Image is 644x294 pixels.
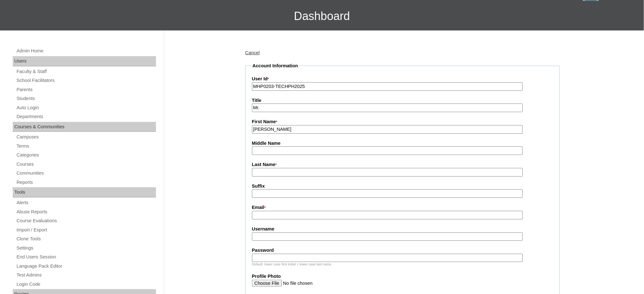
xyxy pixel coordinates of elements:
[16,199,156,207] a: Alerts
[16,208,156,216] a: Abuse Reports
[16,235,156,243] a: Clone Tools
[16,271,156,279] a: Test Admins
[13,56,156,66] div: Users
[16,86,156,94] a: Parents
[16,104,156,112] a: Auto Login
[252,97,553,104] label: Title
[16,77,156,84] a: School Facilitators
[16,262,156,270] a: Language Pack Editor
[16,113,156,121] a: Departments
[16,142,156,150] a: Terms
[252,226,553,232] label: Username
[16,160,156,168] a: Courses
[16,47,156,55] a: Admin Home
[13,187,156,197] div: Tools
[252,262,553,267] div: Default: lower case first initial + lower case last name.
[252,273,553,280] label: Profile Photo
[16,68,156,76] a: Faculty & Staff
[252,183,553,190] label: Suffix
[252,140,553,147] label: Middle Name
[16,244,156,252] a: Settings
[16,217,156,225] a: Course Evaluations
[16,178,156,186] a: Reports
[16,169,156,177] a: Communities
[252,204,553,211] label: Email
[16,133,156,141] a: Campuses
[252,76,553,83] label: User Id
[16,95,156,103] a: Students
[3,2,641,30] h3: Dashboard
[252,118,553,125] label: First Name
[252,63,299,69] legend: Account Information
[16,280,156,288] a: Login Code
[252,161,553,168] label: Last Name
[16,253,156,261] a: End Users Session
[16,226,156,234] a: Import / Export
[16,151,156,159] a: Categories
[252,247,553,254] label: Password
[13,122,156,132] div: Courses & Communities
[245,50,260,55] a: Cancel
